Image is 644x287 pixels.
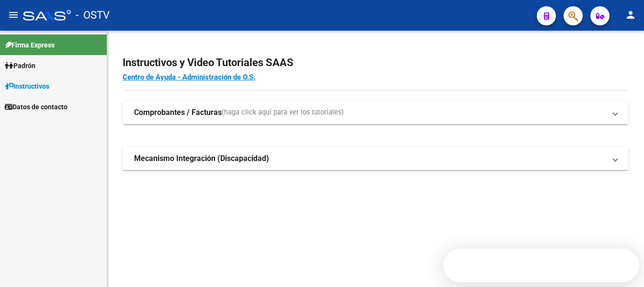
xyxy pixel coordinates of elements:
span: Instructivos [5,81,49,92]
span: Datos de contacto [5,102,68,112]
iframe: Intercom live chat [611,254,634,277]
iframe: Intercom live chat discovery launcher [443,249,639,282]
span: Firma Express [5,40,55,50]
strong: Comprobantes / Facturas [134,107,222,118]
a: Centro de Ayuda - Administración de O.S. [123,73,255,81]
mat-expansion-panel-header: Mecanismo Integración (Discapacidad) [123,147,629,170]
mat-icon: person [625,9,636,21]
span: (haga click aquí para ver los tutoriales) [222,107,344,118]
mat-expansion-panel-header: Comprobantes / Facturas(haga click aquí para ver los tutoriales) [123,101,629,124]
h2: Instructivos y Video Tutoriales SAAS [123,54,629,72]
mat-icon: menu [8,9,19,21]
strong: Mecanismo Integración (Discapacidad) [134,153,269,164]
span: - OSTV [76,5,110,26]
span: Padrón [5,60,35,71]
